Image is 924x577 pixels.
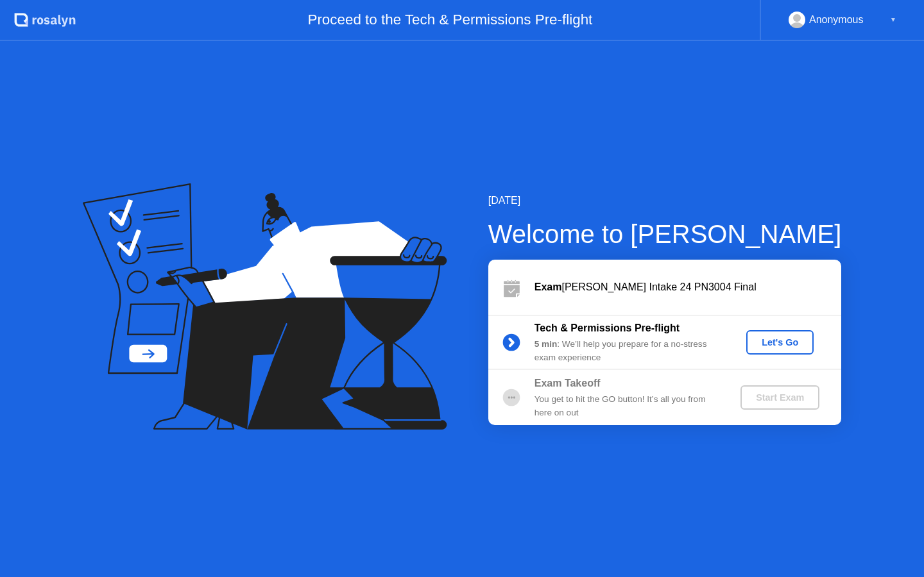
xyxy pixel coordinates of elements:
div: [DATE] [488,193,842,208]
b: 5 min [535,339,558,349]
div: Start Exam [746,392,814,403]
b: Tech & Permissions Pre-flight [535,322,680,333]
button: Let's Go [746,330,814,355]
div: Anonymous [809,12,864,28]
b: Exam [535,281,562,292]
div: [PERSON_NAME] Intake 24 PN3004 Final [535,280,841,295]
div: ▼ [890,12,896,28]
b: Exam Takeoff [535,378,601,389]
div: You get to hit the GO button! It’s all you from here on out [535,393,719,419]
div: : We’ll help you prepare for a no-stress exam experience [535,338,719,364]
div: Let's Go [751,337,809,347]
div: Welcome to [PERSON_NAME] [488,215,842,253]
button: Start Exam [740,385,819,410]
